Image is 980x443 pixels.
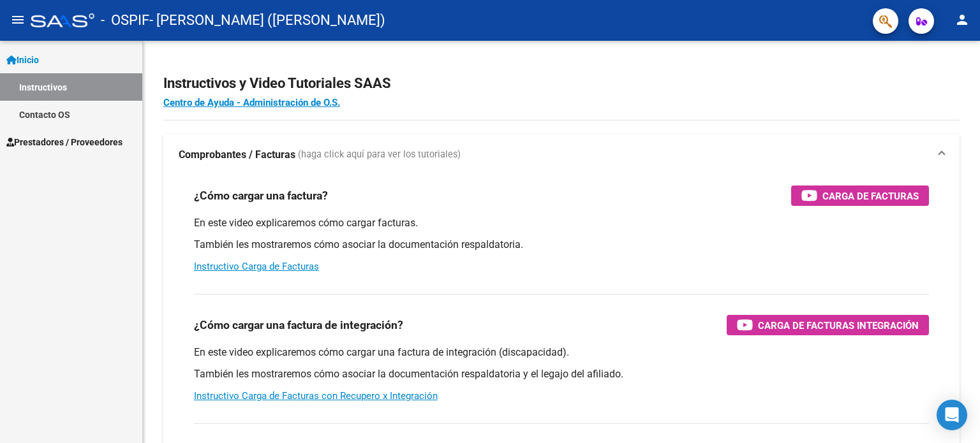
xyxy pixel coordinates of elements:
a: Instructivo Carga de Facturas [194,261,319,272]
button: Carga de Facturas [791,185,929,206]
span: Inicio [6,53,39,67]
span: - OSPIF [101,6,149,34]
a: Instructivo Carga de Facturas con Recupero x Integración [194,390,438,402]
span: Prestadores / Proveedores [6,135,122,149]
h3: ¿Cómo cargar una factura de integración? [194,316,403,334]
h2: Instructivos y Video Tutoriales SAAS [163,71,960,96]
mat-icon: menu [10,12,26,27]
span: - [PERSON_NAME] ([PERSON_NAME]) [149,6,385,34]
h3: ¿Cómo cargar una factura? [194,187,328,205]
strong: Comprobantes / Facturas [179,148,295,162]
p: En este video explicaremos cómo cargar facturas. [194,216,929,230]
p: En este video explicaremos cómo cargar una factura de integración (discapacidad). [194,345,929,359]
span: Carga de Facturas [822,188,919,204]
span: Carga de Facturas Integración [758,317,919,333]
mat-icon: person [954,12,970,27]
mat-expansion-panel-header: Comprobantes / Facturas (haga click aquí para ver los tutoriales) [163,134,960,175]
p: También les mostraremos cómo asociar la documentación respaldatoria y el legajo del afiliado. [194,367,929,381]
span: (haga click aquí para ver los tutoriales) [298,148,461,162]
div: Open Intercom Messenger [937,400,967,430]
a: Centro de Ayuda - Administración de O.S. [163,97,340,108]
button: Carga de Facturas Integración [727,315,929,335]
p: También les mostraremos cómo asociar la documentación respaldatoria. [194,238,929,252]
